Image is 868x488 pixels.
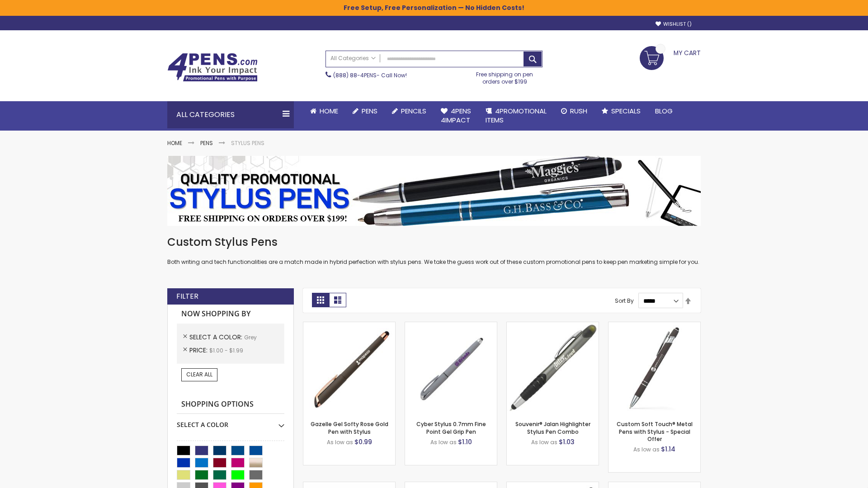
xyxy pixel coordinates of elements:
[467,67,543,85] div: Free shipping on pen orders over $199
[515,420,590,435] a: Souvenir® Jalan Highlighter Stylus Pen Combo
[177,305,284,324] strong: Now Shopping by
[320,106,338,116] span: Home
[303,322,395,329] a: Gazelle Gel Softy Rose Gold Pen with Stylus-Grey
[655,106,673,116] span: Blog
[327,438,353,446] span: As low as
[648,101,680,121] a: Blog
[405,322,497,329] a: Cyber Stylus 0.7mm Fine Point Gel Grip Pen-Grey
[177,414,284,429] div: Select A Color
[354,437,372,446] span: $0.99
[656,21,692,28] a: Wishlist
[167,156,701,226] img: Stylus Pens
[167,101,294,128] div: All Categories
[189,333,244,342] span: Select A Color
[486,106,547,125] span: 4PROMOTIONAL ITEMS
[209,347,243,354] span: $1.00 - $1.99
[303,101,345,121] a: Home
[507,322,599,329] a: Souvenir® Jalan Highlighter Stylus Pen Combo-Grey
[441,106,471,125] span: 4Pens 4impact
[609,322,700,414] img: Custom Soft Touch® Metal Pens with Stylus-Grey
[167,139,182,147] a: Home
[181,368,217,381] a: Clear All
[333,71,407,79] span: - Call Now!
[611,106,641,116] span: Specials
[244,333,257,341] span: Grey
[478,101,554,131] a: 4PROMOTIONALITEMS
[609,322,700,329] a: Custom Soft Touch® Metal Pens with Stylus-Grey
[231,139,264,147] strong: Stylus Pens
[385,101,434,121] a: Pencils
[311,420,388,435] a: Gazelle Gel Softy Rose Gold Pen with Stylus
[167,235,701,249] h1: Custom Stylus Pens
[570,106,587,116] span: Rush
[507,322,599,414] img: Souvenir® Jalan Highlighter Stylus Pen Combo-Grey
[167,235,701,266] div: Both writing and tech functionalities are a match made in hybrid perfection with stylus pens. We ...
[416,420,486,435] a: Cyber Stylus 0.7mm Fine Point Gel Grip Pen
[661,445,675,454] span: $1.14
[333,71,377,79] a: (888) 88-4PENS
[189,346,209,355] span: Price
[362,106,377,116] span: Pens
[401,106,426,116] span: Pencils
[177,395,284,414] strong: Shopping Options
[167,53,258,82] img: 4Pens Custom Pens and Promotional Products
[531,438,557,446] span: As low as
[633,446,660,453] span: As low as
[405,322,497,414] img: Cyber Stylus 0.7mm Fine Point Gel Grip Pen-Grey
[186,371,212,378] span: Clear All
[617,420,693,442] a: Custom Soft Touch® Metal Pens with Stylus - Special Offer
[594,101,648,121] a: Specials
[303,322,395,414] img: Gazelle Gel Softy Rose Gold Pen with Stylus-Grey
[345,101,385,121] a: Pens
[326,51,380,66] a: All Categories
[312,293,329,307] strong: Grid
[554,101,594,121] a: Rush
[176,291,198,301] strong: Filter
[434,101,478,131] a: 4Pens4impact
[559,437,575,446] span: $1.03
[200,139,213,147] a: Pens
[330,55,376,62] span: All Categories
[430,438,457,446] span: As low as
[615,297,634,305] label: Sort By
[458,437,472,446] span: $1.10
